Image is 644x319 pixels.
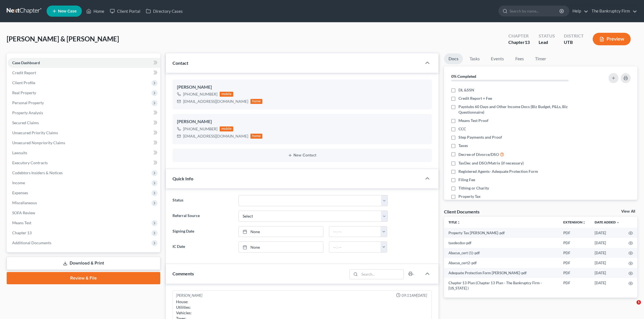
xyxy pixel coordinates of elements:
label: Referral Source [170,211,236,222]
a: Fees [511,53,528,64]
i: expand_more [616,221,620,224]
input: Search... [360,270,404,279]
span: Step Payments and Proof [458,134,502,140]
a: Tasks [465,53,484,64]
td: [DATE] [590,258,624,268]
a: The Bankruptcy Firm [589,6,637,16]
td: PDF [559,258,590,268]
span: Means Test Proof [458,118,488,123]
td: [DATE] [590,268,624,278]
label: IC Date [170,241,236,253]
label: Status [170,195,236,206]
a: Download & Print [7,257,160,270]
span: Registered Agents- Adequate Protection Form [458,169,538,174]
label: Signing Date [170,226,236,237]
span: Case Dashboard [12,60,40,65]
div: Lead [539,39,555,46]
td: [DATE] [590,278,624,293]
a: Docs [444,53,463,64]
td: [DATE] [590,228,624,238]
td: Property Tax [PERSON_NAME]-pdf [444,228,559,238]
span: Real Property [12,90,36,95]
a: Review & File [7,272,160,284]
span: Paystubs 60 Days and Other Income Docs (Biz Budget, P&Ls, Biz Questionnaire) [458,104,584,115]
span: 09:11AM[DATE] [402,293,427,298]
div: Client Documents [444,209,480,215]
div: UTB [564,39,584,46]
span: Means Test [12,220,31,225]
div: [PERSON_NAME] [176,293,202,298]
td: PDF [559,278,590,293]
span: SOFA Review [12,210,35,215]
a: View All [621,210,635,213]
div: [EMAIL_ADDRESS][DOMAIN_NAME] [183,99,248,104]
a: Property Analysis [8,108,160,118]
span: Credit Report [12,70,36,75]
span: Client Profile [12,80,35,85]
iframe: Intercom live chat [625,300,638,313]
span: Unsecured Nonpriority Claims [12,140,65,145]
a: Directory Cases [143,6,186,16]
div: Chapter [508,39,530,46]
a: Extensionunfold_more [563,220,586,224]
span: DL &SSN [458,87,474,93]
td: Adequate Protection Form [PERSON_NAME]-pdf [444,268,559,278]
a: None [239,226,323,237]
span: 13 [525,39,530,45]
td: Chapter 13 Plan (Chapter 13 Plan - The Bankruptcy Firm - [US_STATE] ) [444,278,559,293]
i: unfold_more [457,221,460,224]
a: Executory Contracts [8,158,160,168]
div: [PHONE_NUMBER] [183,126,217,132]
a: Secured Claims [8,118,160,128]
a: Unsecured Nonpriority Claims [8,138,160,148]
span: Credit Report + Fee [458,96,492,101]
span: Property Tax [458,194,481,199]
div: [PERSON_NAME] [177,118,428,125]
span: Filing Fee [458,177,475,183]
span: Lawsuits [12,150,27,155]
input: -- : -- [329,242,381,252]
a: Titleunfold_more [448,220,460,224]
button: New Contact [177,153,428,158]
div: mobile [220,92,234,97]
span: Decree of Divorce/DSO [458,152,499,157]
strong: 0% Completed [451,74,476,79]
span: Contact [173,60,188,66]
span: New Case [58,9,77,13]
span: 1 [637,300,641,305]
a: None [239,242,323,252]
button: Preview [593,33,631,45]
a: Help [570,6,588,16]
a: Client Portal [107,6,143,16]
td: taxdecdso-pdf [444,238,559,248]
div: District [564,33,584,39]
td: PDF [559,248,590,258]
span: [PERSON_NAME] & [PERSON_NAME] [7,35,119,43]
td: PDF [559,238,590,248]
td: Abacus_cert2-pdf [444,258,559,268]
span: Miscellaneous [12,200,37,205]
a: Events [486,53,508,64]
span: Chapter 13 [12,230,32,235]
div: [PERSON_NAME] [177,84,428,91]
a: SOFA Review [8,208,160,218]
input: -- : -- [329,226,381,237]
a: Date Added expand_more [595,220,620,224]
div: [PHONE_NUMBER] [183,91,217,97]
span: Taxes [458,143,468,148]
div: Status [539,33,555,39]
div: home [250,99,263,104]
td: PDF [559,268,590,278]
span: Property Analysis [12,110,43,115]
a: Home [83,6,107,16]
div: Chapter [508,33,530,39]
span: Additional Documents [12,240,51,245]
a: Lawsuits [8,148,160,158]
i: unfold_more [582,221,586,224]
span: Secured Claims [12,120,39,125]
span: Personal Property [12,100,44,105]
div: mobile [220,126,234,131]
span: Executory Contracts [12,160,48,165]
span: Unsecured Priority Claims [12,130,58,135]
span: Expenses [12,190,28,195]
